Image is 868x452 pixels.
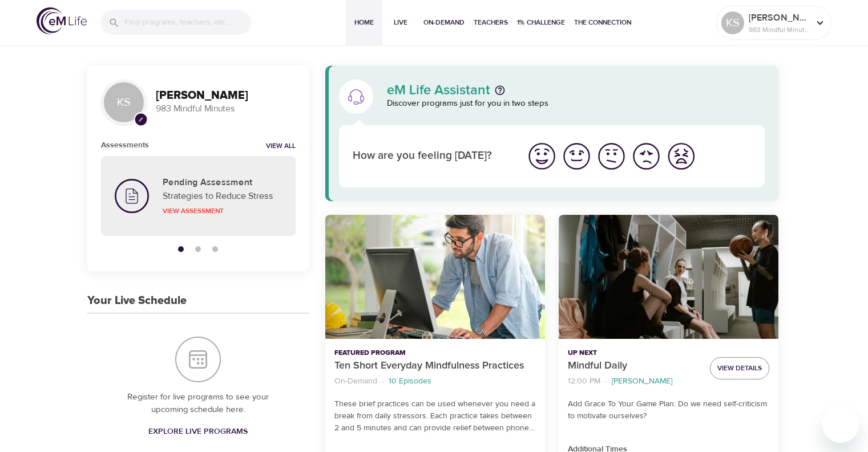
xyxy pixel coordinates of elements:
[353,148,511,165] p: How are you feeling [DATE]?
[568,358,701,374] p: Mindful Daily
[568,374,701,389] nav: breadcrumb
[334,375,377,387] p: On-Demand
[612,375,672,387] p: [PERSON_NAME]
[387,17,414,29] span: Live
[387,97,765,110] p: Discover programs just for you in two steps
[474,17,508,29] span: Teachers
[334,398,536,434] p: These brief practices can be used whenever you need a break from daily stressors. Each practice t...
[156,102,296,115] p: 983 Mindful Minutes
[37,7,87,34] img: logo
[350,17,378,29] span: Home
[749,11,809,25] p: [PERSON_NAME]
[266,142,296,151] a: View all notifications
[629,139,664,174] button: I'm feeling bad
[163,189,282,203] p: Strategies to Reduce Stress
[710,357,769,379] button: View Details
[156,89,296,102] h3: [PERSON_NAME]
[594,139,629,174] button: I'm feeling ok
[110,391,286,417] p: Register for live programs to see your upcoming schedule here.
[325,215,545,339] button: Ten Short Everyday Mindfulness Practices
[749,25,809,35] p: 983 Mindful Minutes
[389,375,431,387] p: 10 Episodes
[665,141,697,172] img: worst
[526,141,558,172] img: great
[124,10,251,35] input: Find programs, teachers, etc...
[596,141,627,172] img: ok
[144,421,252,442] a: Explore Live Programs
[163,206,282,216] p: View Assessment
[561,141,592,172] img: good
[517,17,565,29] span: 1% Challenge
[559,215,778,339] button: Mindful Daily
[664,139,699,174] button: I'm feeling worst
[559,139,594,174] button: I'm feeling good
[568,348,701,358] p: Up Next
[334,374,536,389] nav: breadcrumb
[822,406,859,443] iframe: Button to launch messaging window
[175,337,221,382] img: Your Live Schedule
[568,375,600,387] p: 12:00 PM
[568,398,769,422] p: Add Grace To Your Game Plan: Do we need self-criticism to motivate ourselves?
[721,11,744,34] div: KS
[347,87,365,106] img: eM Life Assistant
[524,139,559,174] button: I'm feeling great
[631,141,662,172] img: bad
[87,294,187,307] h3: Your Live Schedule
[334,348,536,358] p: Featured Program
[101,79,147,125] div: KS
[101,139,149,151] h6: Assessments
[574,17,631,29] span: The Connection
[382,374,384,389] li: ·
[423,17,465,29] span: On-Demand
[334,358,536,374] p: Ten Short Everyday Mindfulness Practices
[717,362,762,374] span: View Details
[605,374,607,389] li: ·
[387,83,490,97] p: eM Life Assistant
[163,177,282,189] h5: Pending Assessment
[148,425,248,439] span: Explore Live Programs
